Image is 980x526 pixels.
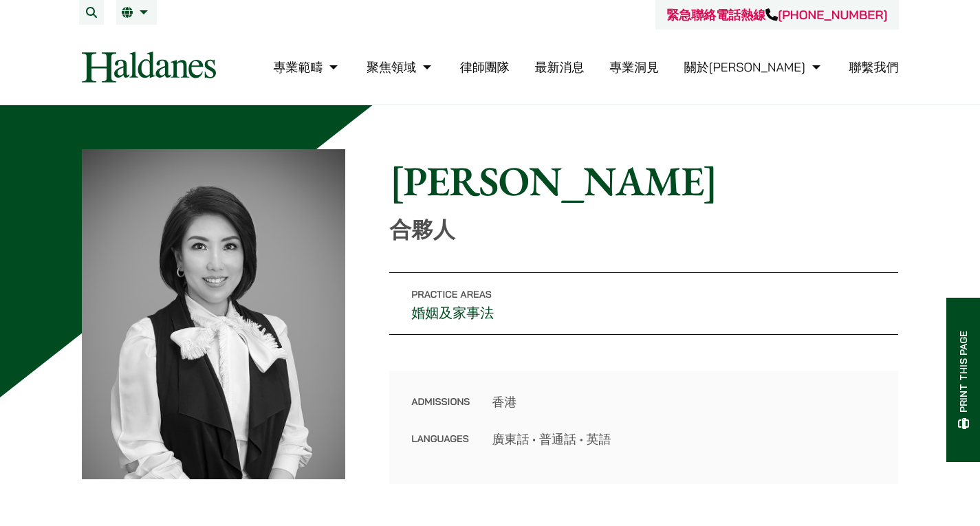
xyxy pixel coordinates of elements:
[389,217,898,243] p: 合夥人
[849,59,899,75] a: 聯繫我們
[609,59,659,75] a: 專業洞見
[684,59,824,75] a: 關於何敦
[367,59,435,75] a: 聚焦領域
[411,304,494,322] a: 婚姻及家事法
[411,288,492,300] span: Practice Areas
[492,430,876,448] dd: 廣東話 • 普通話 • 英語
[492,393,876,411] dd: 香港
[122,7,151,18] a: 繁
[273,59,341,75] a: 專業範疇
[666,7,887,23] a: 緊急聯絡電話熱線[PHONE_NUMBER]
[411,430,470,448] dt: Languages
[534,59,584,75] a: 最新消息
[460,59,510,75] a: 律師團隊
[411,393,470,430] dt: Admissions
[82,52,216,83] img: Logo of Haldanes
[389,156,898,206] h1: [PERSON_NAME]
